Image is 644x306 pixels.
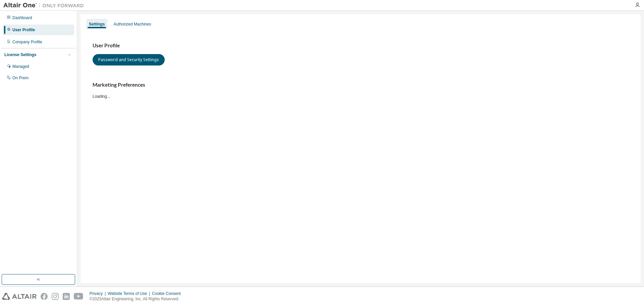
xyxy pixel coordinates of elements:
div: License Settings [4,52,36,57]
div: Authorized Machines [113,21,151,27]
div: Managed [12,64,29,69]
img: Altair One [3,2,87,9]
img: facebook.svg [41,293,48,300]
div: Loading... [93,82,629,99]
h3: User Profile [93,42,629,49]
img: youtube.svg [74,293,84,300]
p: © 2025 Altair Engineering, Inc. All Rights Reserved. [90,296,185,302]
div: Cookie Consent [152,291,184,296]
div: User Profile [12,27,35,33]
img: altair_logo.svg [2,293,37,300]
div: On Prem [12,75,29,81]
img: instagram.svg [52,293,59,300]
h3: Marketing Preferences [93,82,629,88]
div: Settings [89,21,105,27]
button: Password and Security Settings [93,54,165,65]
div: Website Terms of Use [108,291,152,296]
img: linkedin.svg [63,293,70,300]
div: Dashboard [12,15,32,20]
div: Company Profile [12,39,42,45]
div: Privacy [90,291,108,296]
